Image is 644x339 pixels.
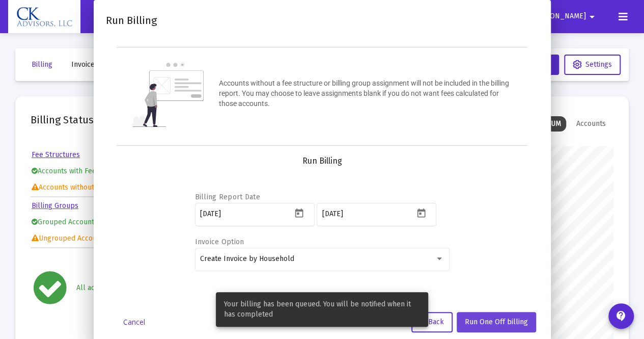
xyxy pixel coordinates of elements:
input: Select a start Date [200,210,292,218]
span: Invoices [71,60,98,69]
td: Accounts with Fee Structures [32,164,164,179]
div: Accounts [571,116,611,132]
label: Billing Report Date [195,193,444,201]
input: Select an end Date [322,210,413,218]
h2: Billing Status [31,112,94,128]
a: Cancel [109,317,160,327]
h2: Run Billing [106,12,157,29]
span: Your billing has been queued. You will be notified when it has completed [224,299,420,320]
td: Grouped Accounts [32,215,164,230]
a: Billing Groups [32,201,78,210]
button: Run One Off billing [457,312,536,332]
span: Billing [32,60,52,69]
span: Create Invoice by Household [200,254,294,263]
td: Accounts without Fee Structures [32,180,164,195]
div: AUM [542,116,566,132]
div: Run Billing [118,156,526,166]
span: [PERSON_NAME] [530,12,586,21]
button: Open calendar [413,206,428,221]
label: Invoice Option [195,238,444,246]
p: Accounts without a fee structure or billing group assignment will not be included in the billing ... [219,78,512,109]
td: Ungrouped Accounts [32,231,164,246]
span: Run One Off billing [465,318,528,326]
button: Open calendar [292,206,306,221]
a: Fee Structures [32,150,80,159]
img: Dashboard [16,7,73,27]
mat-icon: contact_support [615,310,627,322]
span: Settings [573,60,612,69]
img: question [132,63,204,127]
div: All accounts have been assigned fee structures and billing groups. [76,283,296,293]
mat-icon: arrow_drop_down [586,7,598,27]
